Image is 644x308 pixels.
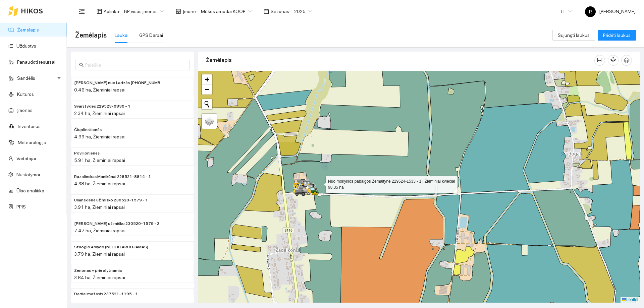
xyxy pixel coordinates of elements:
span: 3.91 ha, Žieminiai rapsai [74,204,125,210]
span: Čiuplinskienės [74,127,102,133]
span: Aplinka : [104,8,120,15]
span: column-width [595,58,605,63]
a: Zoom in [202,74,212,84]
button: Pridėti laukus [598,30,636,41]
span: 7.47 ha, Žieminiai rapsai [74,228,125,233]
a: Ūkio analitika [16,188,44,193]
button: Initiate a new search [202,99,212,109]
span: Svarstyklės 229523-0830 - 1 [74,103,130,110]
span: 3.79 ha, Žieminiai rapsai [74,251,125,257]
input: Paieška [85,61,186,69]
a: Sujungti laukus [552,33,595,38]
a: Užduotys [16,43,36,49]
span: 4.38 ha, Žieminiai rapsai [74,181,125,186]
a: Kultūros [17,91,34,97]
a: Inventorius [18,124,41,129]
a: Meteorologija [18,140,46,145]
span: Įmonė : [183,8,197,15]
span: Mūšos aruodai KOOP [201,6,252,16]
div: Laukai [115,32,128,39]
span: Sezonas : [271,8,290,15]
div: Žemėlapis [206,51,594,70]
span: R [589,6,592,17]
span: search [79,63,84,67]
button: menu-fold [75,5,89,18]
span: calendar [264,9,269,14]
a: Įmonės [17,108,33,113]
span: + [205,75,209,83]
a: Leaflet [622,297,638,302]
span: Razalinskas Manikūnai 228521-8814 - 1 [74,174,151,180]
span: 2.34 ha, Žieminiai rapsai [74,111,125,116]
a: Nustatymai [16,172,40,177]
span: 3.84 ha, Žieminiai rapsai [74,275,125,280]
span: shop [176,9,181,14]
a: Vartotojai [16,156,36,161]
span: 4.99 ha, Žieminiai rapsai [74,134,125,139]
button: Sujungti laukus [552,30,595,41]
span: menu-fold [79,8,85,14]
a: Zoom out [202,84,212,95]
span: Paškevičiaus Felikso nuo Ladzės (2) 229525-2470 - 2 [74,80,164,86]
span: 5.91 ha, Žieminiai rapsai [74,158,125,163]
span: 0.46 ha, Žieminiai rapsai [74,87,125,93]
span: [PERSON_NAME] [585,9,636,14]
span: Ulianskienė už miško 230520-1579 - 1 [74,197,148,203]
span: Sujungti laukus [558,32,590,39]
div: GPS Darbai [139,32,163,39]
a: PPIS [16,204,26,209]
span: − [205,85,209,94]
span: Dagiai mažasis 237521-1195 - 1 [74,291,138,297]
span: Sandėlis [17,71,55,85]
span: 2025 [294,6,312,16]
span: layout [97,9,102,14]
span: Žemėlapis [75,30,107,41]
span: LT [561,6,572,16]
a: Layers [202,114,217,129]
span: Povilionienės [74,150,100,157]
a: Pridėti laukus [598,33,636,38]
button: column-width [594,55,605,66]
a: Panaudoti resursai [17,59,55,65]
span: BP visos įmonės [124,6,164,16]
span: Stuogio Arvydo (NEDEKLARUOJAMAS) [74,244,148,250]
a: Žemėlapis [17,27,39,33]
span: Pridėti laukus [603,32,631,39]
span: Nakvosienė už miško 230520-1579 - 2 [74,221,159,227]
span: Zenonas + prie alytnamio [74,267,122,274]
